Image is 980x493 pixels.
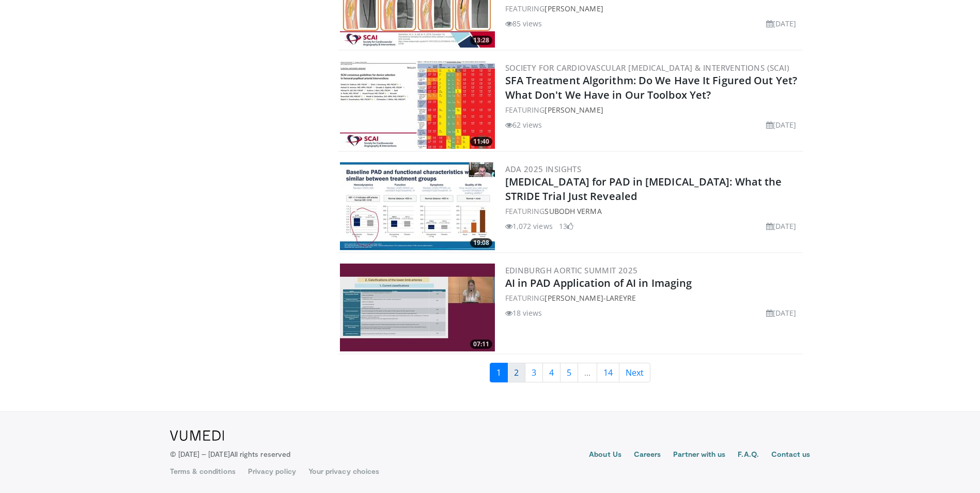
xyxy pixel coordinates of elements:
[505,164,582,174] a: ADA 2025 Insights
[505,307,542,318] li: 18 views
[619,363,650,382] a: Next
[505,18,542,29] li: 85 views
[505,175,782,203] a: [MEDICAL_DATA] for PAD in [MEDICAL_DATA]: What the STRIDE Trial Just Revealed
[340,162,495,250] a: 19:08
[542,363,561,382] a: 4
[505,292,801,303] div: FEATURING
[525,363,543,382] a: 3
[634,449,661,461] a: Careers
[490,363,508,382] a: 1
[470,340,492,349] span: 07:11
[248,466,296,476] a: Privacy policy
[338,363,803,382] nav: Search results pages
[545,206,601,216] a: Subodh Verma
[505,221,553,232] li: 1,072 views
[673,449,725,461] a: Partner with us
[470,238,492,248] span: 19:08
[766,119,797,130] li: [DATE]
[505,104,801,115] div: FEATURING
[771,449,811,461] a: Contact us
[545,4,603,13] a: [PERSON_NAME]
[545,105,603,115] a: [PERSON_NAME]
[470,137,492,146] span: 11:40
[766,221,797,232] li: [DATE]
[340,61,495,149] a: 11:40
[340,264,495,351] img: 8a8048a8-1ae6-421c-99c9-a330f2116756.300x170_q85_crop-smart_upscale.jpg
[505,3,801,14] div: FEATURING
[589,449,621,461] a: About Us
[505,73,798,102] a: SFA Treatment Algorithm: Do We Have It Figured Out Yet? What Don't We Have in Our Toolbox Yet?
[308,466,379,476] a: Your privacy choices
[505,119,542,130] li: 62 views
[170,466,236,476] a: Terms & conditions
[505,276,692,290] a: AI in PAD Application of AI in Imaging
[170,430,224,441] img: VuMedi Logo
[230,450,290,458] span: All rights reserved
[738,449,758,461] a: F.A.Q.
[560,363,578,382] a: 5
[559,221,573,232] li: 13
[766,18,797,29] li: [DATE]
[505,265,638,275] a: Edinburgh Aortic Summit 2025
[340,61,495,149] img: c5fa95f4-1df4-495e-8a9b-8f2333e5dead.300x170_q85_crop-smart_upscale.jpg
[545,293,636,303] a: [PERSON_NAME]-Lareyre
[470,36,492,45] span: 13:28
[505,206,801,217] div: FEATURING
[340,162,495,250] img: 4f3e27f7-11a5-4618-b5f8-e0ac9f3128b4.300x170_q85_crop-smart_upscale.jpg
[597,363,619,382] a: 14
[170,449,291,459] p: © [DATE] – [DATE]
[505,63,790,73] a: Society for Cardiovascular [MEDICAL_DATA] & Interventions (SCAI)
[340,264,495,351] a: 07:11
[766,307,797,318] li: [DATE]
[507,363,525,382] a: 2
